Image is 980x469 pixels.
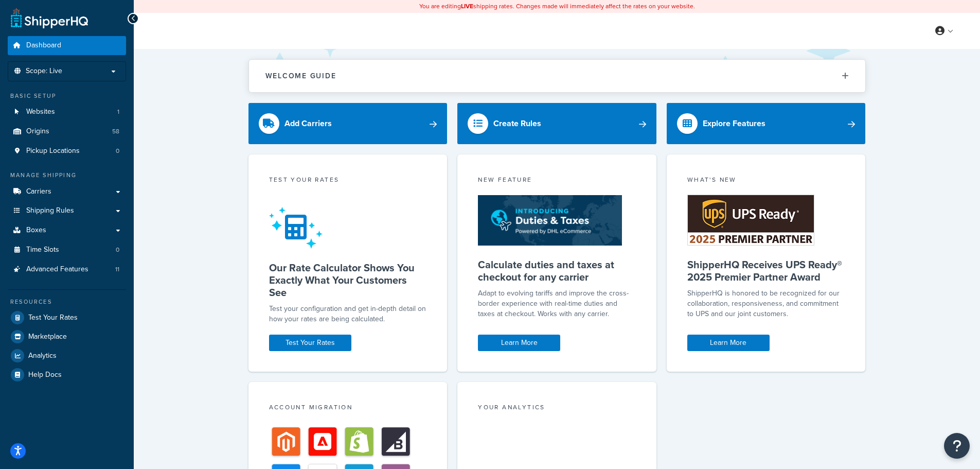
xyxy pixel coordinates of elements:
span: Pickup Locations [26,147,80,155]
a: Marketplace [8,327,126,346]
a: Dashboard [8,36,126,55]
a: Boxes [8,221,126,240]
button: Open Resource Center [944,433,970,459]
a: Add Carriers [248,103,448,144]
div: Account Migration [269,403,427,414]
a: Help Docs [8,366,126,384]
span: 1 [117,108,119,116]
a: Advanced Features11 [8,260,126,279]
span: Boxes [26,226,46,235]
a: Origins58 [8,122,126,141]
div: What's New [687,175,845,187]
h5: ShipperHQ Receives UPS Ready® 2025 Premier Partner Award [687,258,845,283]
div: Test your rates [269,175,427,187]
li: Websites [8,102,126,121]
li: Origins [8,122,126,141]
span: Analytics [28,352,57,360]
div: Create Rules [493,116,541,131]
span: Shipping Rules [26,206,74,215]
a: Learn More [478,335,560,351]
h5: Our Rate Calculator Shows You Exactly What Your Customers See [269,262,427,299]
a: Test Your Rates [8,308,126,327]
span: Dashboard [26,41,61,50]
span: Help Docs [28,371,62,379]
a: Explore Features [667,103,866,144]
a: Websites1 [8,102,126,121]
a: Time Slots0 [8,240,126,259]
span: 0 [116,147,119,155]
div: Manage Shipping [8,171,126,180]
div: Explore Features [703,116,765,131]
div: Resources [8,298,126,306]
span: Time Slots [26,246,59,254]
div: New Feature [478,175,636,187]
span: Websites [26,108,55,116]
span: Marketplace [28,333,67,341]
p: ShipperHQ is honored to be recognized for our collaboration, responsiveness, and commitment to UP... [687,288,845,319]
span: 11 [115,265,119,274]
a: Learn More [687,335,770,351]
li: Pickup Locations [8,142,126,161]
button: Welcome Guide [249,60,865,92]
div: Test your configuration and get in-depth detail on how your rates are being calculated. [269,304,427,324]
h2: Welcome Guide [265,72,336,80]
span: Scope: Live [26,67,62,76]
div: Your Analytics [478,403,636,414]
span: 58 [112,127,119,136]
p: Adapt to evolving tariffs and improve the cross-border experience with real-time duties and taxes... [478,288,636,319]
span: 0 [116,246,119,254]
li: Time Slots [8,240,126,259]
b: LIVE [461,2,473,11]
a: Carriers [8,182,126,201]
a: Pickup Locations0 [8,142,126,161]
a: Test Your Rates [269,335,351,351]
span: Origins [26,127,49,136]
span: Advanced Features [26,265,88,274]
div: Basic Setup [8,92,126,100]
a: Create Rules [457,103,656,144]
a: Shipping Rules [8,201,126,220]
li: Advanced Features [8,260,126,279]
div: Add Carriers [284,116,332,131]
a: Analytics [8,346,126,365]
h5: Calculate duties and taxes at checkout for any carrier [478,258,636,283]
span: Test Your Rates [28,314,78,322]
span: Carriers [26,187,51,196]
